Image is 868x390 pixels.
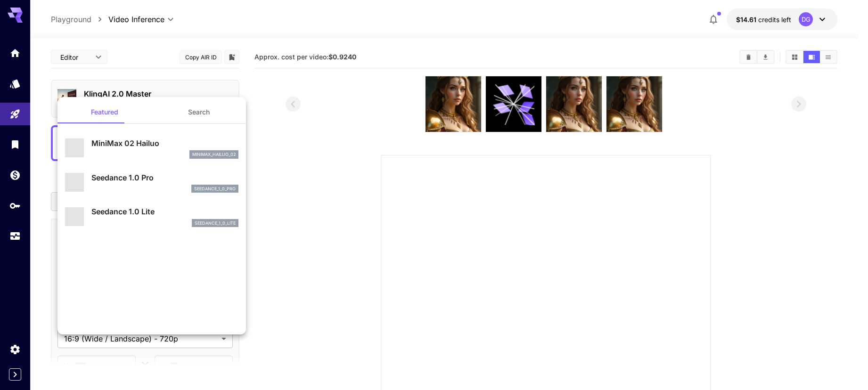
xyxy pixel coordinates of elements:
div: MiniMax 02 Hailuominimax_hailuo_02 [65,134,238,162]
p: seedance_1_0_pro [194,186,236,192]
div: Seedance 1.0 Liteseedance_1_0_lite [65,202,238,231]
p: MiniMax 02 Hailuo [91,138,238,149]
p: seedance_1_0_lite [195,220,236,227]
button: Featured [57,101,152,123]
p: Seedance 1.0 Pro [91,172,238,183]
p: minimax_hailuo_02 [192,151,236,158]
button: Search [152,101,246,123]
div: Seedance 1.0 Proseedance_1_0_pro [65,168,238,197]
p: Seedance 1.0 Lite [91,206,238,217]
